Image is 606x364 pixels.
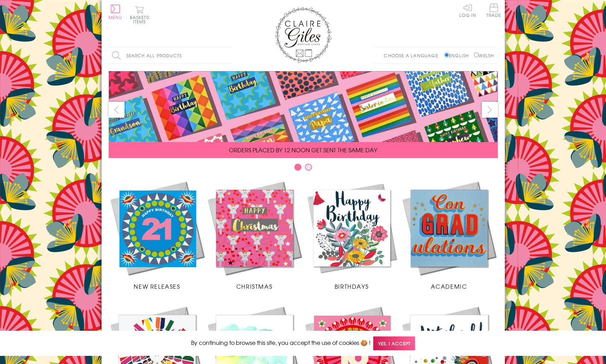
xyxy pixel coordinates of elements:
[109,180,206,290] a: New Releases
[133,14,149,25] span: 0 items
[486,4,501,17] span: Trade
[459,4,476,17] a: Log In
[109,5,122,19] button: Menu
[225,48,232,64] input: Search
[109,163,498,174] div: Carousel Pagination
[294,164,301,171] button: Carousel Page 1 (Current Slide)
[400,180,498,290] a: Academic
[444,52,472,59] label: English
[482,102,498,118] button: next
[335,282,369,290] span: Birthdays
[275,7,331,63] img: Claire Giles Greetings Cards
[384,52,443,59] p: Choose a language:
[130,6,149,24] button: Basket0 items
[109,102,125,118] button: prev
[134,282,180,290] span: New Releases
[431,282,467,290] span: Academic
[236,282,272,290] span: Christmas
[486,4,501,19] a: Trade
[206,180,303,290] a: Christmas
[444,53,449,57] input: English
[305,164,312,171] button: Carousel Page 2
[303,180,400,290] a: Birthdays
[474,53,479,57] input: Welsh
[373,336,415,350] span: Yes, I accept
[474,52,494,59] label: Welsh
[109,48,232,64] input: Search all products
[229,146,377,154] span: ORDERS PLACED BY 12 NOON GET SENT THE SAME DAY
[109,14,122,20] span: Menu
